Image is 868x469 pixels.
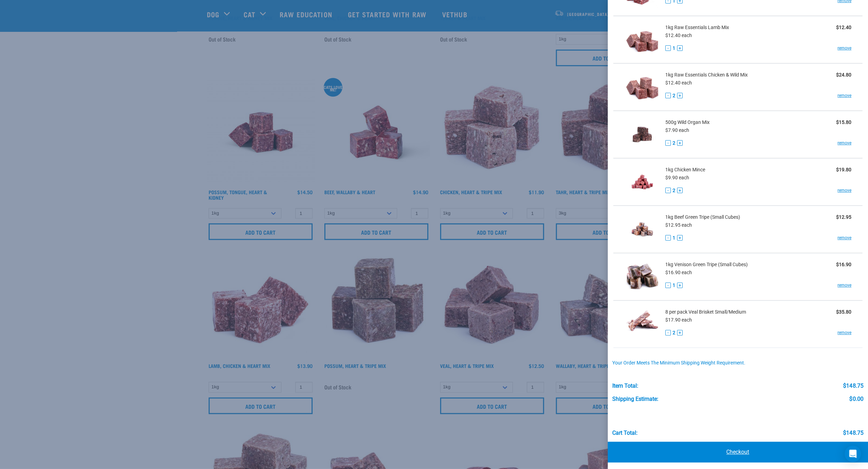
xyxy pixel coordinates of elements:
[838,282,851,288] a: remove
[677,93,683,98] button: +
[836,72,851,78] strong: $24.80
[624,117,660,152] img: Wild Organ Mix
[624,211,660,247] img: Beef Green Tripe (Small Cubes)
[838,330,851,336] a: remove
[665,330,671,335] button: -
[677,140,683,146] button: +
[838,45,851,51] a: remove
[838,187,851,193] a: remove
[665,222,692,228] span: $12.95 each
[836,309,851,315] strong: $35.80
[836,214,851,220] strong: $12.95
[673,329,675,336] span: 2
[665,93,671,98] button: -
[665,127,689,133] span: $7.90 each
[612,396,658,402] div: Shipping Estimate:
[665,214,740,221] span: 1kg Beef Green Tripe (Small Cubes)
[665,119,710,126] span: 500g Wild Organ Mix
[673,282,675,289] span: 1
[612,383,638,389] div: Item Total:
[612,430,638,436] div: Cart total:
[836,262,851,267] strong: $16.90
[838,140,851,146] a: remove
[844,445,861,462] div: Open Intercom Messenger
[673,234,675,242] span: 1
[612,360,863,366] div: Your order meets the minimum shipping weight requirement.
[665,282,671,288] button: -
[843,383,863,389] div: $148.75
[677,235,683,241] button: +
[673,92,675,99] span: 2
[677,188,683,193] button: +
[665,188,671,193] button: -
[665,235,671,241] button: -
[665,80,692,85] span: $12.40 each
[624,259,660,295] img: Venison Green Tripe (Small Cubes)
[849,396,863,402] div: $0.00
[843,430,863,436] div: $148.75
[836,119,851,125] strong: $15.80
[665,166,705,173] span: 1kg Chicken Mince
[838,92,851,99] a: remove
[665,140,671,146] button: -
[624,164,660,200] img: Chicken Mince
[665,261,748,268] span: 1kg Venison Green Tripe (Small Cubes)
[665,24,729,31] span: 1kg Raw Essentials Lamb Mix
[836,25,851,30] strong: $12.40
[673,187,675,194] span: 2
[665,175,689,180] span: $9.90 each
[624,306,660,342] img: Veal Brisket Small/Medium
[838,235,851,241] a: remove
[624,69,660,105] img: Raw Essentials Chicken & Wild Mix
[665,270,692,275] span: $16.90 each
[624,22,660,57] img: Raw Essentials Lamb Mix
[665,71,748,79] span: 1kg Raw Essentials Chicken & Wild Mix
[677,282,683,288] button: +
[677,45,683,51] button: +
[673,45,675,52] span: 1
[665,45,671,51] button: -
[665,317,692,323] span: $17.90 each
[665,308,746,316] span: 8 per pack Veal Brisket Small/Medium
[836,167,851,172] strong: $19.80
[673,139,675,147] span: 2
[677,330,683,335] button: +
[665,33,692,38] span: $12.40 each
